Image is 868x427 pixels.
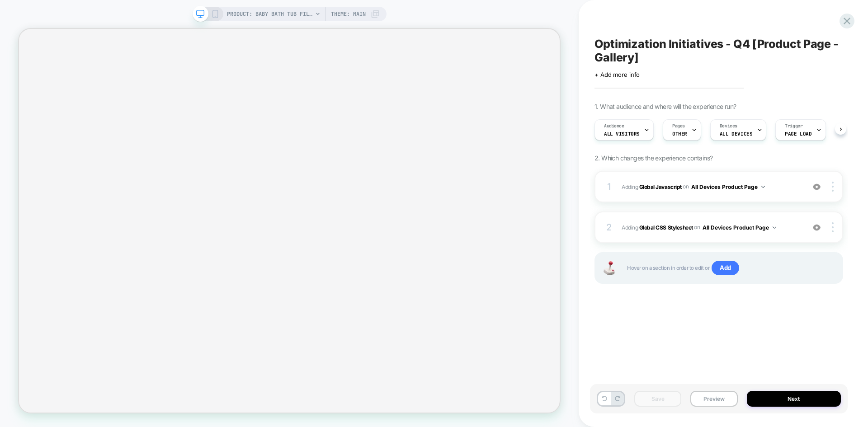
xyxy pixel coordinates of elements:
button: Preview [690,391,737,407]
div: 2 [604,219,613,235]
span: Trigger [785,123,802,129]
span: OTHER [672,131,687,137]
span: PRODUCT: Baby Bath Tub Filter [227,7,313,21]
span: Page Load [785,131,811,137]
span: 2. Which changes the experience contains? [594,154,712,162]
button: Next [747,391,841,407]
button: All Devices Product Page [703,222,776,233]
b: Global Javascript [639,183,682,190]
span: 1. What audience and where will the experience run? [594,103,736,110]
span: ALL DEVICES [720,131,752,137]
div: 1 [604,178,613,195]
img: close [832,222,834,232]
span: Add [712,261,739,275]
span: on [683,182,689,192]
span: on [694,222,700,232]
img: crossed eye [813,183,821,191]
img: close [832,182,834,192]
span: All Visitors [604,131,640,137]
span: Pages [672,123,685,129]
span: Adding [622,222,800,233]
img: crossed eye [813,224,821,231]
span: Theme: MAIN [331,7,366,21]
button: All Devices Product Page [691,181,765,192]
span: Devices [720,123,737,129]
span: + Add more info [594,71,640,78]
b: Global CSS Stylesheet [639,224,693,230]
img: down arrow [761,186,765,188]
span: Adding [622,181,800,192]
img: down arrow [773,226,776,229]
span: Optimization Initiatives - Q4 [Product Page - Gallery] [594,37,843,64]
span: Hover on a section in order to edit or [627,261,833,275]
button: Save [634,391,681,407]
span: Audience [604,123,624,129]
img: Joystick [600,261,618,275]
